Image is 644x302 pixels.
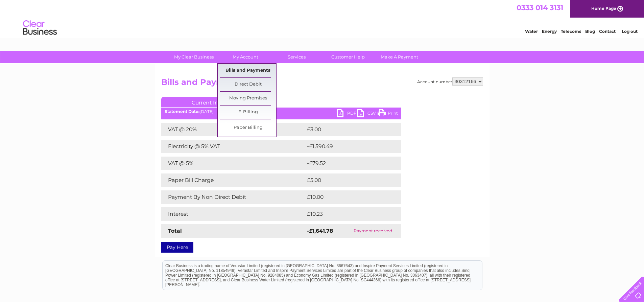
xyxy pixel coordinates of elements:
td: £3.00 [305,123,386,136]
a: Contact [599,29,616,34]
a: My Account [217,51,273,63]
a: 0333 014 3131 [517,3,563,12]
td: Payment received [345,224,401,238]
a: CSV [357,109,378,119]
strong: -£1,641.78 [307,228,333,234]
td: -£1,590.49 [305,140,391,153]
td: VAT @ 5% [161,157,305,170]
a: Pay Here [161,242,193,253]
a: Energy [542,29,557,34]
td: Payment By Non Direct Debit [161,190,305,204]
img: logo.png [23,18,57,38]
td: VAT @ 20% [161,123,305,136]
div: [DATE] [161,109,401,114]
a: Log out [622,29,638,34]
a: Direct Debit [220,78,276,91]
a: Bills and Payments [220,64,276,77]
a: My Clear Business [166,51,222,63]
div: Account number [417,77,483,86]
a: Services [269,51,325,63]
div: Clear Business is a trading name of Verastar Limited (registered in [GEOGRAPHIC_DATA] No. 3667643... [163,4,482,33]
a: Customer Help [320,51,376,63]
td: Paper Bill Charge [161,173,305,187]
b: Statement Date: [165,109,199,114]
a: Paper Billing [220,121,276,135]
td: £10.23 [305,207,387,221]
h2: Bills and Payments [161,77,483,90]
td: £5.00 [305,173,386,187]
td: Electricity @ 5% VAT [161,140,305,153]
a: Water [525,29,538,34]
a: E-Billing [220,106,276,119]
a: Print [378,109,398,119]
a: Make A Payment [372,51,427,63]
a: Moving Premises [220,92,276,105]
a: Telecoms [561,29,581,34]
a: Blog [585,29,595,34]
a: Current Invoice [161,97,263,107]
td: Interest [161,207,305,221]
a: PDF [337,109,357,119]
strong: Total [168,228,182,234]
td: £10.00 [305,190,387,204]
td: -£79.52 [305,157,389,170]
